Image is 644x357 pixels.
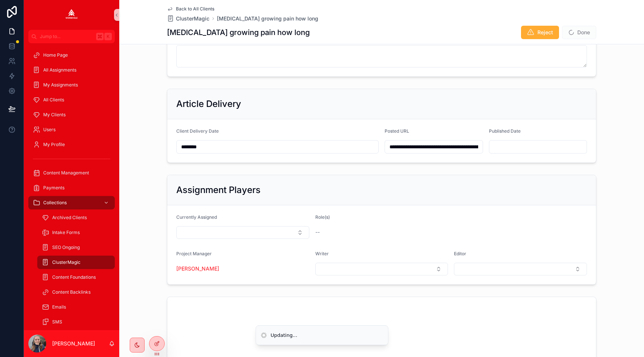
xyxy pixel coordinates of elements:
[28,48,115,62] a: Home Page
[167,15,209,22] a: ClusterMagic
[37,241,115,254] a: SEO Ongoing
[28,78,115,92] a: My Assignments
[43,142,65,148] span: My Profile
[28,108,115,121] a: My Clients
[52,244,80,250] span: SEO Ongoing
[40,34,93,40] span: Jump to...
[176,184,261,196] h2: Assignment Players
[37,315,115,329] a: SMS
[176,128,219,134] span: Client Delivery Date
[176,214,217,220] span: Currently Assigned
[52,340,95,347] p: [PERSON_NAME]
[176,15,209,22] span: ClusterMagic
[43,67,76,73] span: All Assignments
[43,127,56,133] span: Users
[315,251,329,256] span: Writer
[105,34,111,40] span: K
[52,230,80,236] span: Intake Forms
[37,271,115,284] a: Content Foundations
[176,226,309,239] button: Select Button
[28,123,115,136] a: Users
[385,128,409,134] span: Posted URL
[43,112,66,118] span: My Clients
[28,181,115,195] a: Payments
[37,226,115,239] a: Intake Forms
[167,27,310,38] h1: [MEDICAL_DATA] growing pain how long
[24,43,119,330] div: scrollable content
[521,26,559,39] button: Reject
[28,93,115,107] a: All Clients
[43,170,89,176] span: Content Management
[52,259,80,265] span: ClusterMagic
[537,29,553,36] span: Reject
[43,82,78,88] span: My Assignments
[52,274,96,280] span: Content Foundations
[489,128,521,134] span: Published Date
[52,289,91,295] span: Content Backlinks
[37,300,115,314] a: Emails
[43,97,64,103] span: All Clients
[52,215,87,221] span: Archived Clients
[28,30,115,43] button: Jump to...K
[454,251,466,256] span: Editor
[176,251,212,256] span: Project Manager
[28,63,115,77] a: All Assignments
[217,15,318,22] a: [MEDICAL_DATA] growing pain how long
[43,185,64,191] span: Payments
[52,304,66,310] span: Emails
[37,256,115,269] a: ClusterMagic
[37,285,115,299] a: Content Backlinks
[176,98,241,110] h2: Article Delivery
[43,52,68,58] span: Home Page
[37,211,115,224] a: Archived Clients
[176,6,214,12] span: Back to All Clients
[28,138,115,151] a: My Profile
[271,332,297,339] div: Updating...
[315,228,320,236] span: --
[315,263,448,275] button: Select Button
[454,263,587,275] button: Select Button
[176,265,219,272] a: [PERSON_NAME]
[28,166,115,180] a: Content Management
[315,214,330,220] span: Role(s)
[167,6,214,12] a: Back to All Clients
[52,319,62,325] span: SMS
[43,200,67,206] span: Collections
[66,9,78,21] img: App logo
[28,196,115,209] a: Collections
